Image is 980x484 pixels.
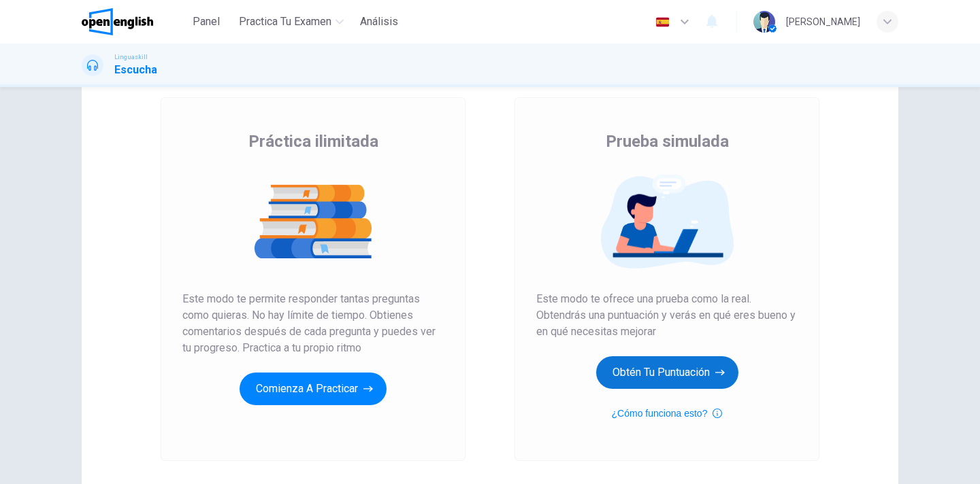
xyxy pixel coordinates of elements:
button: Panel [184,10,228,34]
span: Prueba simulada [606,131,729,152]
span: Linguaskill [114,52,148,62]
span: Análisis [360,14,398,30]
img: OpenEnglish logo [82,8,153,35]
button: Análisis [355,10,404,34]
a: OpenEnglish logo [82,8,184,35]
img: es [654,17,671,27]
img: Profile picture [753,11,775,33]
div: [PERSON_NAME] [786,14,860,30]
span: Este modo te ofrece una prueba como la real. Obtendrás una puntuación y verás en qué eres bueno y... [536,291,798,340]
span: Práctica ilimitada [248,131,378,152]
button: ¿Cómo funciona esto? [612,405,723,421]
button: Obtén tu puntuación [596,356,738,389]
span: Panel [193,14,220,30]
button: Practica tu examen [233,10,349,34]
h1: Escucha [114,62,157,78]
button: Comienza a practicar [240,373,387,405]
span: Practica tu examen [239,14,331,30]
span: Este modo te permite responder tantas preguntas como quieras. No hay límite de tiempo. Obtienes c... [182,291,444,356]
